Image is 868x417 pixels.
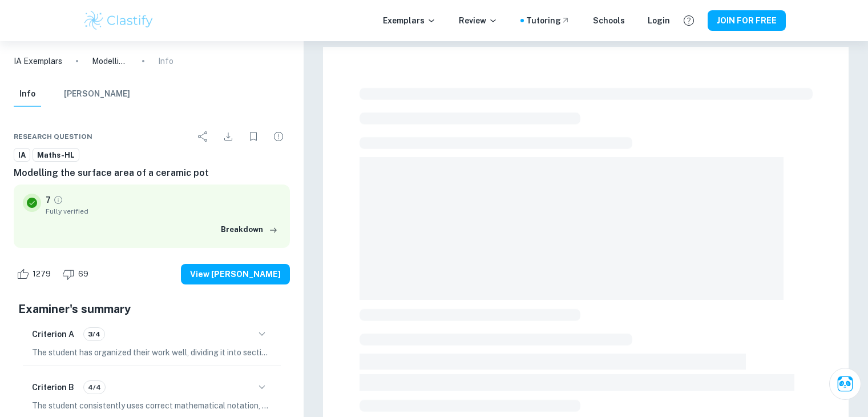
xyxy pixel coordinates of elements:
span: Maths-HL [33,150,79,161]
span: 3/4 [84,329,104,339]
div: Dislike [59,265,95,283]
p: Review [459,14,498,27]
button: Help and Feedback [679,11,699,30]
div: Bookmark [242,125,265,148]
h6: Criterion B [32,381,74,394]
p: The student consistently uses correct mathematical notation, symbols, and terminology throughout ... [32,399,272,412]
span: 1279 [26,268,57,280]
div: Share [192,125,215,148]
p: Exemplars [383,14,436,27]
p: The student has organized their work well, dividing it into sections with clear subdivisions in t... [32,346,272,359]
div: Report issue [267,125,290,148]
a: IA Exemplars [14,55,62,67]
div: Download [217,125,240,148]
a: Login [648,14,670,27]
a: Maths-HL [33,148,79,162]
span: Research question [14,131,92,142]
button: Breakdown [218,221,281,238]
p: 7 [46,194,51,206]
button: [PERSON_NAME] [64,82,130,107]
h5: Examiner's summary [18,300,285,318]
button: JOIN FOR FREE [708,10,786,31]
h6: Criterion A [32,328,74,340]
span: 4/4 [84,382,105,392]
div: Like [14,265,57,283]
a: Tutoring [526,14,570,27]
button: Ask Clai [829,368,861,400]
span: IA [14,150,30,161]
p: Info [158,55,173,67]
span: 69 [72,268,95,280]
button: View [PERSON_NAME] [181,264,290,284]
img: Clastify logo [83,9,155,32]
a: Schools [593,14,625,27]
p: Modelling the surface area of a ceramic pot [92,55,128,67]
button: Info [14,82,41,107]
a: IA [14,148,30,162]
span: Fully verified [46,206,281,216]
h6: Modelling the surface area of a ceramic pot [14,166,290,180]
a: Grade fully verified [53,195,63,205]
